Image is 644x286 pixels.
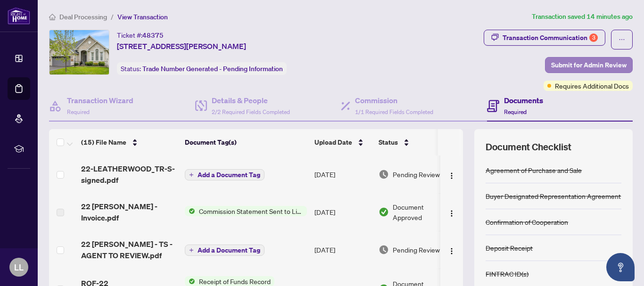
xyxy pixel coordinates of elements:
[189,248,194,253] span: plus
[181,129,311,155] th: Document Tag(s)
[532,11,633,22] article: Transaction saved 14 minutes ago
[379,169,389,180] img: Document Status
[448,247,455,255] img: Logo
[50,30,109,74] img: IMG-X12174087_1.jpg
[393,245,440,255] span: Pending Review
[379,207,389,217] img: Document Status
[185,206,195,216] img: Status Icon
[212,95,290,106] h4: Details & People
[81,201,177,223] span: 22 [PERSON_NAME] - Invoice.pdf
[444,167,459,182] button: Logo
[619,36,625,43] span: ellipsis
[198,247,260,253] span: Add a Document Tag
[111,11,114,22] li: /
[185,245,264,256] button: Add a Document Tag
[117,30,164,41] div: Ticket #:
[486,243,533,253] div: Deposit Receipt
[504,108,527,115] span: Required
[393,169,440,180] span: Pending Review
[375,129,455,155] th: Status
[448,172,455,180] img: Logo
[189,172,194,177] span: plus
[589,33,598,42] div: 3
[504,95,543,106] h4: Documents
[486,269,528,279] div: FINTRAC ID(s)
[379,137,398,147] span: Status
[379,245,389,255] img: Document Status
[14,261,24,274] span: LL
[484,30,605,46] button: Transaction Communication3
[355,95,433,106] h4: Commission
[142,65,283,73] span: Trade Number Generated - Pending Information
[606,253,635,281] button: Open asap
[314,137,352,147] span: Upload Date
[195,206,307,216] span: Commission Statement Sent to Listing Brokerage
[81,163,177,186] span: 22-LEATHERWOOD_TR-S-signed.pdf
[185,169,264,181] button: Add a Document Tag
[503,30,598,45] div: Transaction Communication
[486,140,571,154] span: Document Checklist
[486,165,582,175] div: Agreement of Purchase and Sale
[198,172,260,178] span: Add a Document Tag
[81,137,126,147] span: (15) File Name
[555,81,629,91] span: Requires Additional Docs
[444,242,459,257] button: Logo
[448,210,455,217] img: Logo
[117,13,168,21] span: View Transaction
[81,238,177,261] span: 22 [PERSON_NAME] - TS - AGENT TO REVIEW.pdf
[486,217,568,227] div: Confirmation of Cooperation
[59,13,107,21] span: Deal Processing
[355,108,433,115] span: 1/1 Required Fields Completed
[545,57,633,73] button: Submit for Admin Review
[444,204,459,220] button: Logo
[67,108,90,115] span: Required
[117,62,287,75] div: Status:
[67,95,133,106] h4: Transaction Wizard
[185,244,264,256] button: Add a Document Tag
[185,206,307,216] button: Status IconCommission Statement Sent to Listing Brokerage
[486,191,621,201] div: Buyer Designated Representation Agreement
[142,31,164,40] span: 48375
[77,129,181,155] th: (15) File Name
[49,14,56,20] span: home
[551,57,627,73] span: Submit for Admin Review
[393,202,451,222] span: Document Approved
[311,193,375,231] td: [DATE]
[311,231,375,269] td: [DATE]
[117,41,246,52] span: [STREET_ADDRESS][PERSON_NAME]
[185,169,264,180] button: Add a Document Tag
[311,129,375,155] th: Upload Date
[311,155,375,193] td: [DATE]
[212,108,290,115] span: 2/2 Required Fields Completed
[8,7,30,25] img: logo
